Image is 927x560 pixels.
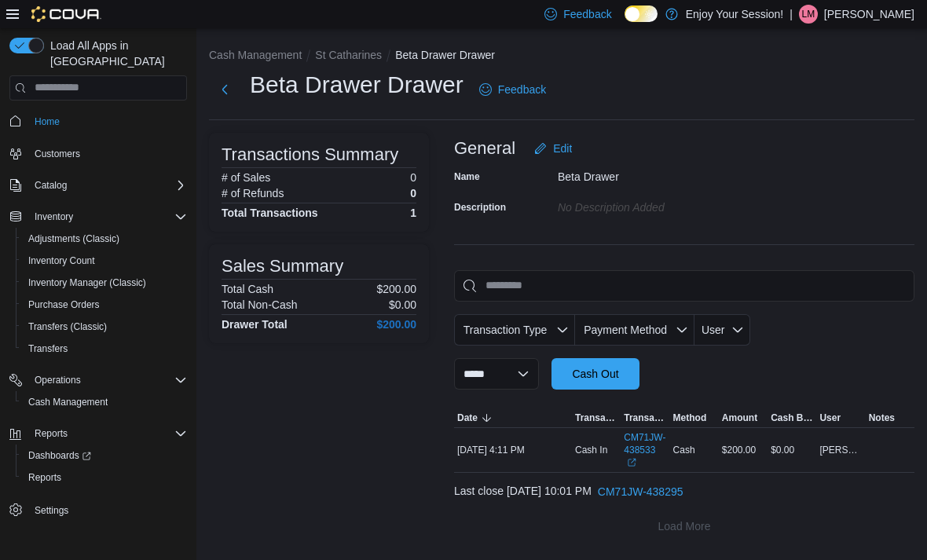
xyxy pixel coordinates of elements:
[686,5,784,24] p: Enjoy Your Session!
[16,445,193,467] a: Dashboards
[209,74,240,105] button: Next
[592,476,690,507] button: CM71JW-438295
[250,69,463,101] h1: Beta Drawer Drawer
[28,424,74,443] button: Reports
[22,339,187,358] span: Transfers
[457,412,478,424] span: Date
[22,229,187,248] span: Adjustments (Classic)
[28,396,108,408] span: Cash Management
[28,298,100,311] span: Purchase Orders
[16,250,193,272] button: Inventory Count
[551,358,639,390] button: Cash Out
[454,270,914,302] input: This is a search bar. As you type, the results lower in the page will automatically filter.
[694,314,750,346] button: User
[209,47,914,66] nav: An example of EuiBreadcrumbs
[376,318,416,331] h4: $200.00
[410,207,416,219] h4: 1
[222,283,273,295] h6: Total Cash
[222,207,318,219] h4: Total Transactions
[22,446,187,465] span: Dashboards
[222,298,298,311] h6: Total Non-Cash
[625,5,658,22] input: Dark Mode
[44,38,187,69] span: Load All Apps in [GEOGRAPHIC_DATA]
[673,412,707,424] span: Method
[16,272,193,294] button: Inventory Manager (Classic)
[790,5,793,24] p: |
[410,171,416,184] p: 0
[528,133,578,164] button: Edit
[463,324,548,336] span: Transaction Type
[28,207,79,226] button: Inventory
[768,408,816,427] button: Cash Back
[22,468,68,487] a: Reports
[768,441,816,459] div: $0.00
[35,179,67,192] span: Catalog
[22,468,187,487] span: Reports
[575,412,617,424] span: Transaction Type
[454,408,572,427] button: Date
[28,342,68,355] span: Transfers
[28,207,187,226] span: Inventory
[702,324,725,336] span: User
[722,412,757,424] span: Amount
[572,366,618,382] span: Cash Out
[35,504,68,517] span: Settings
[35,148,80,160] span: Customers
[454,201,506,214] label: Description
[572,408,621,427] button: Transaction Type
[28,371,187,390] span: Operations
[584,324,667,336] span: Payment Method
[673,444,695,456] span: Cash
[28,371,87,390] button: Operations
[28,176,73,195] button: Catalog
[3,110,193,133] button: Home
[802,5,815,24] span: LM
[22,393,114,412] a: Cash Management
[816,408,865,427] button: User
[22,251,101,270] a: Inventory Count
[22,273,187,292] span: Inventory Manager (Classic)
[28,176,187,195] span: Catalog
[454,511,914,542] button: Load More
[35,210,73,223] span: Inventory
[3,174,193,196] button: Catalog
[28,112,66,131] a: Home
[658,518,711,534] span: Load More
[376,283,416,295] p: $200.00
[395,49,495,61] button: Beta Drawer Drawer
[315,49,382,61] button: St Catharines
[799,5,818,24] div: Leia Mahoney
[558,195,768,214] div: No Description added
[575,314,694,346] button: Payment Method
[31,6,101,22] img: Cova
[625,22,625,23] span: Dark Mode
[222,257,343,276] h3: Sales Summary
[28,276,146,289] span: Inventory Manager (Classic)
[824,5,914,24] p: [PERSON_NAME]
[28,232,119,245] span: Adjustments (Classic)
[35,427,68,440] span: Reports
[28,144,187,163] span: Customers
[222,145,398,164] h3: Transactions Summary
[819,412,841,424] span: User
[598,484,683,500] span: CM71JW-438295
[22,446,97,465] a: Dashboards
[28,471,61,484] span: Reports
[553,141,572,156] span: Edit
[28,145,86,163] a: Customers
[16,228,193,250] button: Adjustments (Classic)
[670,408,719,427] button: Method
[575,444,607,456] p: Cash In
[624,431,666,469] a: CM71JW-438533External link
[558,164,768,183] div: Beta Drawer
[28,320,107,333] span: Transfers (Classic)
[16,338,193,360] button: Transfers
[28,254,95,267] span: Inventory Count
[28,500,187,519] span: Settings
[22,317,113,336] a: Transfers (Classic)
[16,467,193,489] button: Reports
[22,295,187,314] span: Purchase Orders
[563,6,611,22] span: Feedback
[22,273,152,292] a: Inventory Manager (Classic)
[819,444,862,456] span: [PERSON_NAME]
